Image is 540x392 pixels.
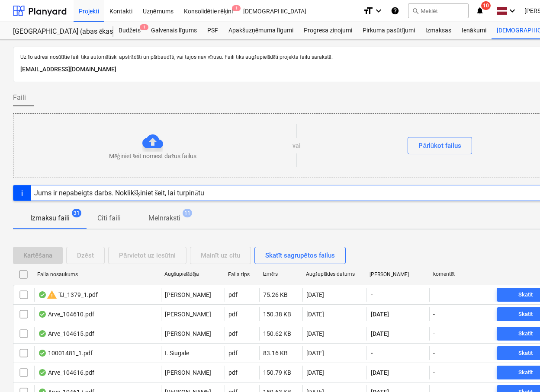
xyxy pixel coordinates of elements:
[72,209,81,217] span: 31
[306,350,324,357] div: [DATE]
[254,247,346,264] button: Skatīt sagrupētos failus
[433,271,490,277] div: komentēt
[263,350,288,357] div: 83.16 KB
[165,368,211,377] p: [PERSON_NAME]
[146,22,202,39] a: Galvenais līgums
[456,22,492,39] a: Ienākumi
[306,369,324,376] div: [DATE]
[299,22,357,39] a: Progresa ziņojumi
[165,310,211,319] p: [PERSON_NAME]
[38,330,94,337] div: Arve_104615.pdf
[497,351,540,392] iframe: Chat Widget
[165,329,211,338] p: [PERSON_NAME]
[228,311,238,318] div: pdf
[306,291,324,298] div: [DATE]
[228,369,238,376] div: pdf
[363,6,373,16] i: format_size
[34,189,204,197] div: Jums ir nepabeigts darbs. Noklikšķiniet šeit, lai turpinātu
[481,1,491,10] span: 10
[412,7,419,14] span: search
[38,330,47,337] div: OCR pabeigts
[38,369,94,376] div: Arve_104616.pdf
[408,137,472,154] button: Pārlūkot failus
[13,92,26,103] span: Faili
[370,329,390,338] span: [DATE]
[391,6,399,16] i: Zināšanu pamats
[228,330,238,337] div: pdf
[433,369,435,376] div: -
[38,369,47,376] div: OCR pabeigts
[518,348,533,358] div: Skatīt
[113,22,146,39] div: Budžets
[263,271,299,277] div: Izmērs
[433,330,435,337] div: -
[263,330,291,337] div: 150.62 KB
[38,350,93,357] div: 10001481_1.pdf
[370,290,374,299] span: -
[263,369,291,376] div: 150.79 KB
[165,290,211,299] p: [PERSON_NAME]
[38,311,47,318] div: OCR pabeigts
[113,22,146,39] a: Budžets1
[370,368,390,377] span: [DATE]
[165,349,189,357] p: I. Siugale
[263,311,291,318] div: 150.38 KB
[38,291,47,298] div: OCR pabeigts
[183,209,192,217] span: 11
[109,152,196,160] p: Mēģiniet šeit nomest dažus failus
[408,3,469,18] button: Meklēt
[30,213,70,223] p: Izmaksu faili
[518,309,533,319] div: Skatīt
[306,330,324,337] div: [DATE]
[228,271,256,277] div: Faila tips
[370,271,426,277] div: [PERSON_NAME]
[164,271,221,277] div: Augšupielādēja
[13,27,103,36] div: [GEOGRAPHIC_DATA] (abas ēkas - PRJ2002936 un PRJ2002937) 2601965
[357,22,420,39] a: Pirkuma pasūtījumi
[228,350,238,357] div: pdf
[140,24,148,30] span: 1
[38,290,98,300] div: TJ_1379_1.pdf
[38,311,94,318] div: Arve_104610.pdf
[97,213,121,223] p: Citi faili
[433,311,435,318] div: -
[370,310,390,319] span: [DATE]
[306,271,363,277] div: Augšuplādes datums
[373,6,384,16] i: keyboard_arrow_down
[148,213,180,223] p: Melnraksti
[292,141,301,150] p: vai
[418,140,461,151] div: Pārlūkot failus
[202,22,223,39] a: PSF
[518,329,533,339] div: Skatīt
[433,350,435,357] div: -
[518,290,533,300] div: Skatīt
[263,291,288,298] div: 75.26 KB
[38,350,47,357] div: OCR pabeigts
[420,22,456,39] a: Izmaksas
[47,290,57,300] span: warning
[37,271,157,277] div: Faila nosaukums
[232,5,241,11] span: 1
[370,349,374,357] span: -
[228,291,238,298] div: pdf
[476,6,484,16] i: notifications
[507,6,517,16] i: keyboard_arrow_down
[306,311,324,318] div: [DATE]
[433,291,435,298] div: -
[223,22,299,39] a: Apakšuzņēmuma līgumi
[265,250,335,261] div: Skatīt sagrupētos failus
